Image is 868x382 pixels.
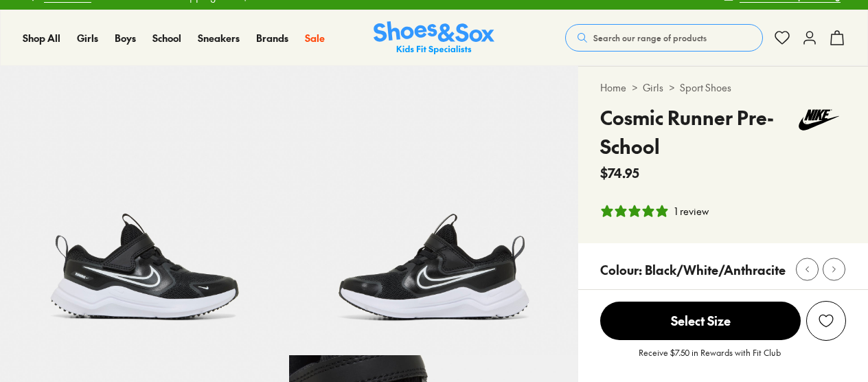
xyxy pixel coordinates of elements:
span: Girls [77,31,98,45]
img: 5-532230_1 [289,66,578,355]
p: Receive $7.50 in Rewards with Fit Club [639,346,781,371]
span: Search our range of products [593,32,707,44]
span: Select Size [600,302,801,340]
span: Sale [305,31,325,45]
a: Girls [643,80,663,95]
span: Boys [115,31,136,45]
button: Search our range of products [565,24,763,52]
a: Brands [256,31,288,45]
a: Home [600,80,626,95]
span: Brands [256,31,288,45]
a: Sneakers [198,31,240,45]
a: Girls [77,31,98,45]
img: SNS_Logo_Responsive.svg [374,21,494,55]
img: Vendor logo [792,103,846,137]
button: 5 stars, 1 ratings [600,204,709,218]
button: Add to Wishlist [806,301,846,341]
button: Select Size [600,301,801,341]
a: Sale [305,31,325,45]
span: School [152,31,181,45]
p: Black/White/Anthracite [645,260,786,279]
a: Boys [115,31,136,45]
a: Sport Shoes [680,80,731,95]
a: School [152,31,181,45]
span: Sneakers [198,31,240,45]
a: Shoes & Sox [374,21,494,55]
span: $74.95 [600,164,639,182]
p: Colour: [600,260,642,279]
a: Shop All [23,31,60,45]
div: 1 review [674,204,709,218]
h4: Cosmic Runner Pre-School [600,103,792,161]
div: > > [600,80,846,95]
span: Shop All [23,31,60,45]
